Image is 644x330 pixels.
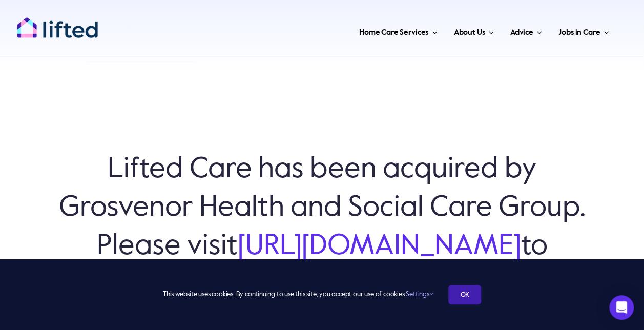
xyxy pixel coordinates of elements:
a: [URL][DOMAIN_NAME] [238,232,521,261]
span: This website uses cookies. By continuing to use this site, you accept our use of cookies. [163,286,433,303]
a: OK [448,285,481,304]
span: Advice [510,25,533,41]
span: Home Care Services [359,25,428,41]
h6: Lifted Care has been acquired by Grosvenor Health and Social Care Group. Please visit to arrange ... [51,151,593,304]
a: Home Care Services [356,15,441,46]
a: lifted-logo [16,17,98,27]
a: Jobs in Care [555,15,612,46]
div: Open Intercom Messenger [609,295,634,320]
a: Advice [507,15,545,46]
a: Settings [406,291,433,298]
a: About Us [450,15,496,46]
span: Jobs in Care [558,25,600,41]
nav: Main Menu [120,15,612,46]
span: About Us [453,25,485,41]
